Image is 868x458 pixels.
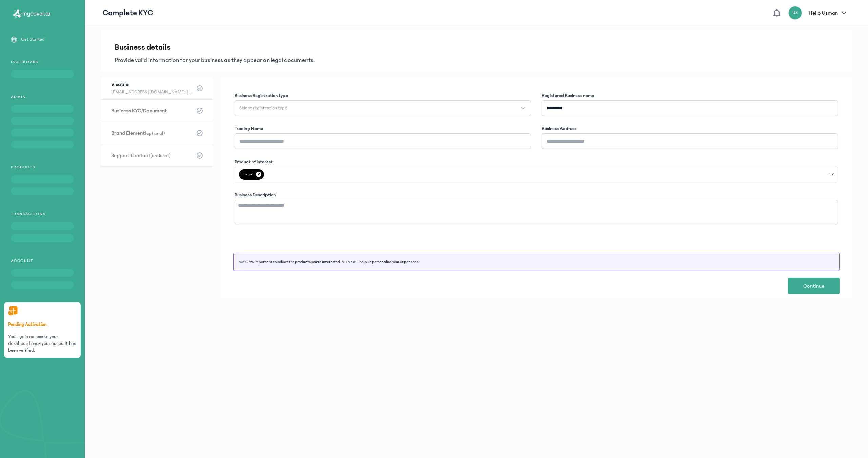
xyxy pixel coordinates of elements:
h3: Support Contact [111,152,193,159]
span: [EMAIL_ADDRESS][DOMAIN_NAME] || 07066539444 [111,88,193,96]
p: Get Started [21,36,45,43]
button: USHello Usman [788,6,850,20]
p: You'll gain access to your dashboard once your account has been verified. [8,333,77,354]
h3: Business details [115,42,838,53]
span: (optional) [145,131,165,136]
p: Complete KYC [103,7,153,18]
p: Note: [238,259,834,265]
span: It's important to select the products you're interested in. This will help us personalise your ex... [248,259,420,264]
span: Travel [239,169,264,180]
button: Continue [788,278,840,294]
span: Continue [803,282,824,290]
p: Hello Usman [809,9,838,17]
label: Registered Business name [542,92,594,99]
h3: Business KYC/Document [111,107,193,114]
p: ✕ [256,172,261,177]
div: US [788,6,802,20]
label: Business Description [235,192,276,199]
button: Select registration type [235,100,531,116]
h4: Pending Activation [8,321,77,328]
p: Provide valid information for your business as they appear on legal documents. [115,56,838,65]
span: (optional) [150,153,171,159]
span: Select registration type [239,105,287,111]
label: Product of Interest [235,159,273,165]
h3: Brand Element [111,129,193,137]
h3: Visatile [111,81,193,88]
button: Travel✕ [235,167,838,182]
label: Trading Name [235,125,263,132]
label: Business Address [542,125,576,132]
label: Business Registration type [235,92,288,99]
